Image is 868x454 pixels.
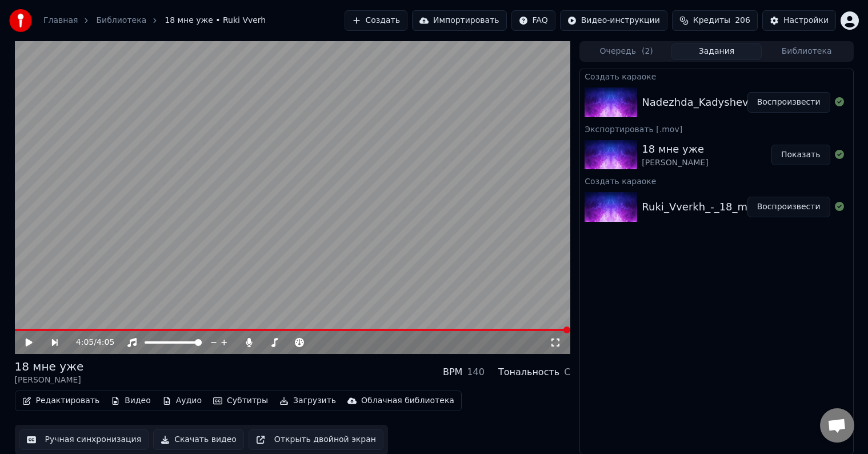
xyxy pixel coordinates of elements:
[642,46,653,57] span: ( 2 )
[275,393,341,409] button: Загрузить
[747,197,830,217] button: Воспроизвести
[580,122,853,136] div: Экспортировать [.mov]
[820,408,854,443] div: Открытый чат
[153,429,244,450] button: Скачать видео
[43,15,266,26] nav: breadcrumb
[642,157,708,169] div: [PERSON_NAME]
[580,69,853,83] div: Создать караоке
[762,43,852,60] button: Библиотека
[580,174,853,188] div: Создать караоке
[642,141,708,157] div: 18 мне уже
[76,337,94,348] span: 4:05
[693,15,730,26] span: Кредиты
[498,365,559,379] div: Тональность
[735,15,750,26] span: 206
[783,15,829,26] div: Настройки
[43,15,78,26] a: Главная
[15,359,84,375] div: 18 мне уже
[443,365,462,379] div: BPM
[762,10,836,31] button: Настройки
[581,43,671,60] button: Очередь
[106,393,155,409] button: Видео
[9,9,32,32] img: youka
[642,199,847,215] div: Ruki_Vverkh_-_18_mne_uzhe_47838122
[467,365,485,379] div: 140
[15,375,84,386] div: [PERSON_NAME]
[18,393,105,409] button: Редактировать
[771,145,830,165] button: Показать
[345,10,407,31] button: Создать
[560,10,667,31] button: Видео-инструкции
[672,10,758,31] button: Кредиты206
[249,429,383,450] button: Открыть двойной экран
[747,92,830,113] button: Воспроизвести
[97,337,114,348] span: 4:05
[96,15,146,26] a: Библиотека
[671,43,762,60] button: Задания
[158,393,206,409] button: Аудио
[76,337,103,348] div: /
[209,393,273,409] button: Субтитры
[165,15,266,26] span: 18 мне уже • Ruki Vverh
[511,10,555,31] button: FAQ
[564,365,570,379] div: C
[19,429,149,450] button: Ручная синхронизация
[361,395,454,407] div: Облачная библиотека
[412,10,507,31] button: Импортировать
